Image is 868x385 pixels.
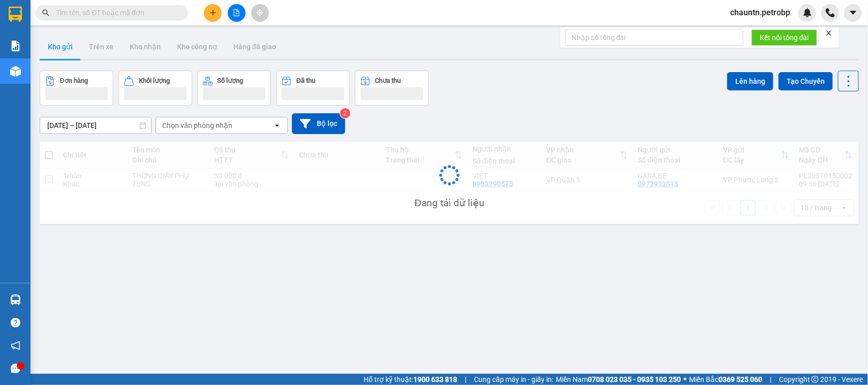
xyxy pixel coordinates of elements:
[56,7,176,18] input: Tìm tên, số ĐT hoặc mã đơn
[11,318,20,328] span: question-circle
[556,374,681,385] span: Miền Nam
[10,295,21,305] img: warehouse-icon
[414,196,484,211] div: Đang tải dữ liệu
[296,77,315,84] div: Đã thu
[228,4,246,22] button: file-add
[204,4,222,22] button: plus
[209,9,217,16] span: plus
[565,29,743,46] input: Nhập số tổng đài
[197,71,271,106] button: Số lượng
[465,374,466,385] span: |
[826,8,835,17] img: phone-icon
[825,29,832,37] span: close
[588,375,681,383] strong: 0708 023 035 - 0935 103 250
[803,8,812,17] img: icon-new-feature
[844,4,862,22] button: caret-down
[11,364,20,373] span: message
[849,8,858,17] span: caret-down
[812,376,819,383] span: copyright
[719,375,762,383] strong: 0369 525 060
[9,7,22,22] img: logo-vxr
[42,9,49,16] span: search
[375,77,401,84] div: Chưa thu
[770,374,771,385] span: |
[118,71,192,106] button: Khối lượng
[40,117,151,134] input: Select a date range.
[413,375,457,383] strong: 1900 633 818
[10,41,21,51] img: solution-icon
[251,4,269,22] button: aim
[273,121,281,130] svg: open
[752,29,817,46] button: Kết nối tổng đài
[683,377,686,381] span: ⚪️
[256,9,263,16] span: aim
[40,35,81,59] button: Kho gửi
[218,77,244,84] div: Số lượng
[225,35,284,59] button: Hàng đã giao
[81,35,122,59] button: Trên xe
[292,113,345,134] button: Bộ lọc
[139,77,170,84] div: Khối lượng
[364,374,457,385] span: Hỗ trợ kỹ thuật:
[779,72,833,90] button: Tạo Chuyến
[340,108,350,118] sup: 2
[355,71,429,106] button: Chưa thu
[11,341,20,350] span: notification
[474,374,553,385] span: Cung cấp máy in - giấy in:
[722,6,798,19] span: chauntn.petrobp
[727,72,773,90] button: Lên hàng
[760,32,809,43] span: Kết nối tổng đài
[162,120,232,131] div: Chọn văn phòng nhận
[233,9,240,16] span: file-add
[40,71,113,106] button: Đơn hàng
[10,66,21,77] img: warehouse-icon
[122,35,169,59] button: Kho nhận
[689,374,762,385] span: Miền Bắc
[276,71,350,106] button: Đã thu
[60,77,88,84] div: Đơn hàng
[169,35,225,59] button: Kho công nợ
